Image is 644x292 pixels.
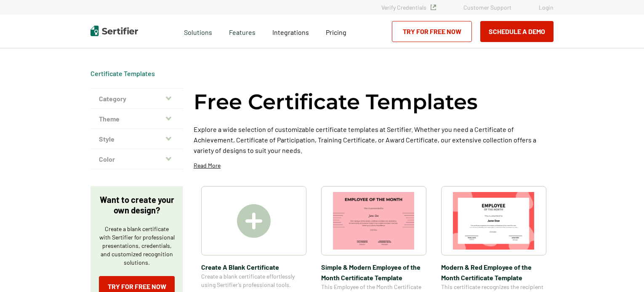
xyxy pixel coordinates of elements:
span: Pricing [326,28,346,36]
button: Color [90,149,183,169]
span: Modern & Red Employee of the Month Certificate Template [441,262,546,283]
a: Verify Credentials [381,4,436,11]
p: Want to create your own design? [99,195,175,216]
img: Verified [431,5,436,10]
button: Style [90,129,183,149]
a: Pricing [326,26,346,37]
button: Category [90,89,183,109]
img: Simple & Modern Employee of the Month Certificate Template [333,192,415,250]
span: Solutions [184,26,212,37]
p: Read More [194,161,221,170]
span: Features [229,26,255,37]
button: Theme [90,109,183,129]
img: Sertifier | Digital Credentialing Platform [90,26,138,36]
p: Explore a wide selection of customizable certificate templates at Sertifier. Whether you need a C... [194,124,554,155]
img: Create A Blank Certificate [237,204,271,238]
a: Certificate Templates [90,69,155,77]
a: Integrations [272,26,309,37]
span: Create a blank certificate effortlessly using Sertifier’s professional tools. [201,272,306,289]
img: Modern & Red Employee of the Month Certificate Template [453,192,535,250]
a: Customer Support [463,4,511,11]
span: Create A Blank Certificate [201,262,306,272]
a: Try for Free Now [392,21,472,42]
h1: Free Certificate Templates [194,88,478,116]
p: Create a blank certificate with Sertifier for professional presentations, credentials, and custom... [99,225,175,267]
div: Breadcrumb [90,69,155,78]
a: Login [539,4,554,11]
span: Integrations [272,28,309,36]
span: Simple & Modern Employee of the Month Certificate Template [321,262,426,283]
